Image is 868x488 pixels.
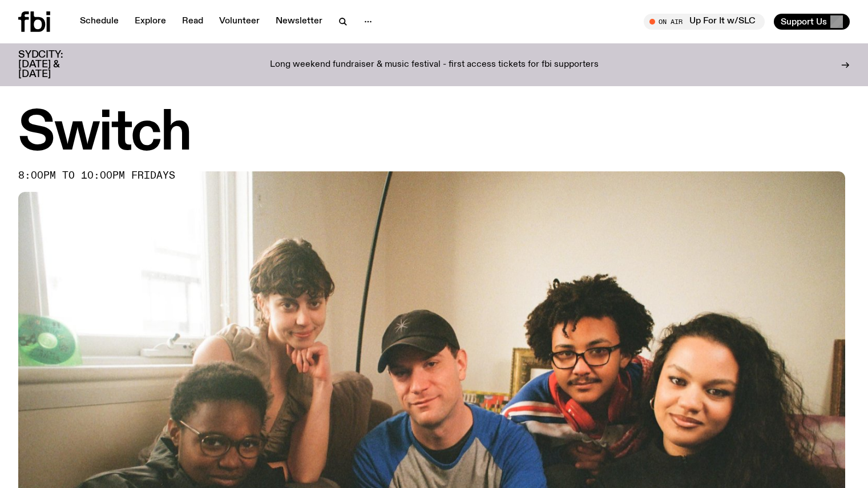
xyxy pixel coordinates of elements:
button: On AirUp For It w/SLC [644,14,765,30]
button: Support Us [774,14,850,30]
span: Support Us [781,17,827,27]
h3: SYDCITY: [DATE] & [DATE] [18,50,91,79]
a: Volunteer [212,14,267,30]
a: Newsletter [269,14,329,30]
a: Read [175,14,210,30]
h1: Switch [18,108,850,160]
span: 8:00pm to 10:00pm fridays [18,171,175,180]
a: Schedule [73,14,126,30]
a: Explore [128,14,173,30]
p: Long weekend fundraiser & music festival - first access tickets for fbi supporters [270,60,599,70]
